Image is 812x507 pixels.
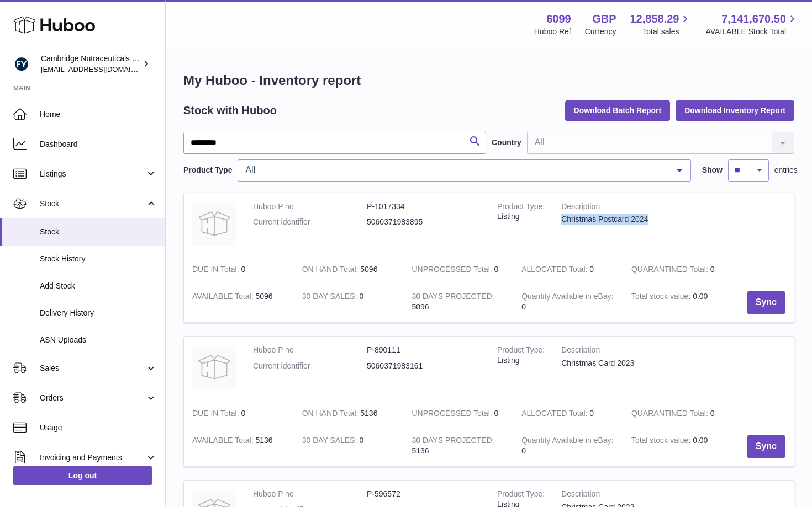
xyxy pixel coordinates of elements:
button: Download Batch Report [565,100,671,120]
dd: 5060371983895 [367,217,481,227]
strong: 30 DAY SALES [302,292,360,303]
strong: AVAILABLE Total [192,292,255,303]
div: Huboo Ref [534,26,571,37]
strong: DUE IN Total [192,409,241,420]
span: listing [497,356,519,365]
strong: ALLOCATED Total [521,265,589,276]
strong: Total stock value [631,436,693,447]
strong: ALLOCATED Total [521,409,589,420]
span: 0 [710,409,715,418]
strong: QUARANTINED Total [631,265,710,276]
strong: 30 DAY SALES [302,436,360,447]
button: Download Inventory Report [676,100,794,120]
span: Stock [40,199,145,209]
strong: Product Type [497,489,545,501]
span: Total sales [642,26,692,37]
dt: Huboo P no [253,345,367,355]
label: Show [702,165,723,175]
strong: Quantity Available in eBay [521,436,613,447]
strong: 6099 [546,12,571,26]
a: 12,858.29 Total sales [630,12,692,37]
a: Log out [13,466,152,485]
span: Delivery History [40,308,157,318]
div: Cambridge Nutraceuticals Ltd [41,54,140,74]
strong: ON HAND Total [302,409,361,420]
strong: AVAILABLE Total [192,436,255,447]
span: Orders [40,393,145,403]
span: listing [497,212,519,221]
dd: P-1017334 [367,201,481,212]
h1: My Huboo - Inventory report [183,72,794,89]
strong: DUE IN Total [192,265,241,276]
td: 5136 [184,427,294,466]
span: 0.00 [693,292,708,301]
img: product image [192,345,236,389]
span: AVAILABLE Stock Total [705,26,799,37]
td: 0 [513,427,623,466]
dt: Current identifier [253,217,367,227]
span: Stock History [40,254,157,264]
td: 5096 [294,256,404,283]
td: 0 [294,427,404,466]
td: 0 [403,256,513,283]
td: 0 [513,283,623,322]
span: Usage [40,423,157,433]
td: 0 [403,400,513,427]
dt: Current identifier [253,361,367,371]
span: Listings [40,169,145,179]
strong: UNPROCESSED Total [412,409,494,420]
img: product image [192,201,236,246]
span: [EMAIL_ADDRESS][DOMAIN_NAME] [41,65,162,73]
td: 5136 [403,427,513,466]
button: Sync [747,435,785,458]
span: Stock [40,227,157,237]
td: 5096 [403,283,513,322]
div: Christmas Postcard 2024 [561,214,740,225]
strong: GBP [592,12,616,26]
strong: Description [561,345,740,358]
strong: ON HAND Total [302,265,361,276]
td: 0 [513,256,623,283]
label: Product Type [183,165,232,175]
strong: Product Type [497,202,545,214]
dt: Huboo P no [253,489,367,499]
span: Invoicing and Payments [40,452,145,463]
strong: Description [561,201,740,215]
label: Country [492,137,521,148]
a: 7,141,670.50 AVAILABLE Stock Total [705,12,799,37]
td: 5096 [184,283,294,322]
td: 0 [513,400,623,427]
span: 7,141,670.50 [721,12,786,26]
td: 5136 [294,400,404,427]
span: 12,858.29 [630,12,679,26]
span: 0.00 [693,436,708,445]
dd: 5060371983161 [367,361,481,371]
td: 0 [184,256,294,283]
span: All [242,164,668,175]
span: 0 [710,265,715,274]
div: Christmas Card 2023 [561,358,740,369]
strong: UNPROCESSED Total [412,265,494,276]
span: Add Stock [40,281,157,291]
td: 0 [184,400,294,427]
span: Home [40,109,157,120]
span: Dashboard [40,139,157,150]
span: entries [774,165,798,175]
span: ASN Uploads [40,335,157,345]
strong: 30 DAYS PROJECTED [412,292,494,303]
span: Sales [40,363,145,373]
h2: Stock with Huboo [183,103,277,118]
img: huboo@camnutra.com [13,56,30,72]
strong: Product Type [497,345,545,357]
dt: Huboo P no [253,201,367,212]
dd: P-596572 [367,489,481,499]
strong: Total stock value [631,292,693,303]
strong: QUARANTINED Total [631,409,710,420]
button: Sync [747,291,785,314]
strong: Quantity Available in eBay [521,292,613,303]
td: 0 [294,283,404,322]
strong: Description [561,489,740,502]
div: Currency [585,26,616,37]
strong: 30 DAYS PROJECTED [412,436,494,447]
dd: P-890111 [367,345,481,355]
